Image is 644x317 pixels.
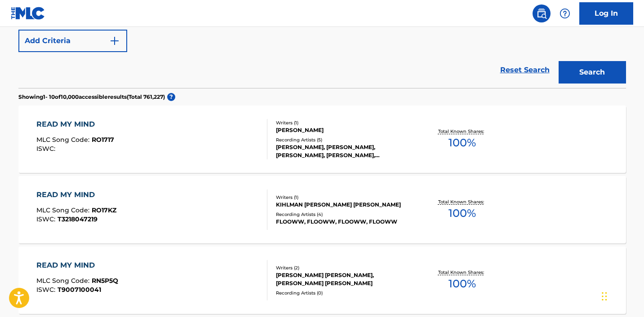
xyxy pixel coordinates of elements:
span: 100 % [449,276,476,292]
img: help [560,8,570,19]
div: FLOOWW, FLOOWW, FLOOWW, FLOOWW [276,218,412,226]
span: MLC Song Code : [36,136,92,144]
div: Writers ( 2 ) [276,264,412,271]
div: Writers ( 1 ) [276,194,412,201]
a: READ MY MINDMLC Song Code:RO17KZISWC:T3218047219Writers (1)KIHLMAN [PERSON_NAME] [PERSON_NAME]Rec... [18,176,626,243]
div: Help [556,4,574,22]
div: Writers ( 1 ) [276,119,412,126]
div: [PERSON_NAME] [PERSON_NAME], [PERSON_NAME] [PERSON_NAME] [276,271,412,287]
p: Total Known Shares: [438,269,486,276]
span: ? [167,93,175,101]
p: Total Known Shares: [438,198,486,205]
img: 9d2ae6d4665cec9f34b9.svg [109,35,120,46]
span: ISWC : [36,286,58,294]
div: KIHLMAN [PERSON_NAME] [PERSON_NAME] [276,201,412,209]
a: READ MY MINDMLC Song Code:RO1717ISWC:Writers (1)[PERSON_NAME]Recording Artists (5)[PERSON_NAME], ... [18,106,626,173]
div: Drag [602,283,607,310]
div: Recording Artists ( 5 ) [276,136,412,143]
div: READ MY MIND [36,260,118,271]
div: Recording Artists ( 0 ) [276,290,412,296]
div: Recording Artists ( 4 ) [276,211,412,218]
a: Public Search [533,4,551,22]
a: READ MY MINDMLC Song Code:RN5P5QISWC:T9007100041Writers (2)[PERSON_NAME] [PERSON_NAME], [PERSON_N... [18,247,626,314]
span: RO17KZ [92,206,116,214]
span: MLC Song Code : [36,206,92,214]
span: 100 % [449,135,476,151]
span: RO1717 [92,136,114,144]
button: Search [559,61,626,84]
div: READ MY MIND [36,119,114,130]
img: search [536,8,547,19]
p: Showing 1 - 10 of 10,000 accessible results (Total 761,227 ) [18,93,165,101]
img: MLC Logo [11,7,45,20]
span: ISWC : [36,145,58,153]
iframe: Chat Widget [599,274,644,317]
a: Log In [579,2,633,25]
div: [PERSON_NAME] [276,126,412,134]
span: T3218047219 [58,215,98,223]
span: MLC Song Code : [36,277,92,285]
div: READ MY MIND [36,189,116,200]
span: RN5P5Q [92,277,118,285]
span: T9007100041 [58,286,101,294]
span: 100 % [449,205,476,221]
span: ISWC : [36,215,58,223]
div: [PERSON_NAME], [PERSON_NAME], [PERSON_NAME], [PERSON_NAME], [PERSON_NAME] [276,143,412,159]
a: Reset Search [496,60,554,80]
p: Total Known Shares: [438,128,486,135]
button: Add Criteria [18,30,127,52]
